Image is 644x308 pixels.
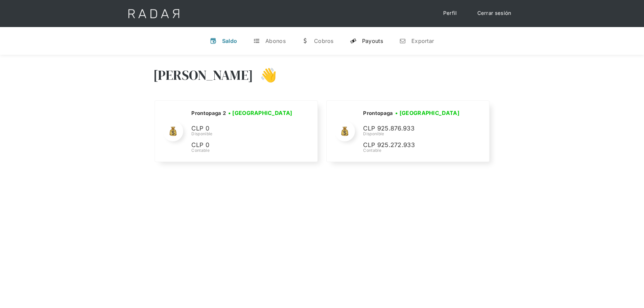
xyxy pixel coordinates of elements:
[363,147,464,153] div: Contable
[314,38,334,44] div: Cobros
[362,38,383,44] div: Payouts
[191,140,293,150] p: CLP 0
[228,109,292,117] h3: • [GEOGRAPHIC_DATA]
[436,7,464,20] a: Perfil
[395,109,459,117] h3: • [GEOGRAPHIC_DATA]
[222,38,237,44] div: Saldo
[253,38,260,44] div: t
[363,140,464,150] p: CLP 925.272.933
[191,124,293,134] p: CLP 0
[471,7,518,20] a: Cerrar sesión
[302,38,309,44] div: w
[153,67,254,84] h3: [PERSON_NAME]
[191,147,294,153] div: Contable
[210,38,217,44] div: v
[399,38,406,44] div: n
[253,67,277,84] h3: 👋
[363,124,464,134] p: CLP 925.876.933
[191,110,226,117] h2: Prontopaga 2
[411,38,434,44] div: Exportar
[191,131,294,137] div: Disponible
[265,38,286,44] div: Abonos
[363,110,393,117] h2: Prontopaga
[363,131,464,137] div: Disponible
[350,38,357,44] div: y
